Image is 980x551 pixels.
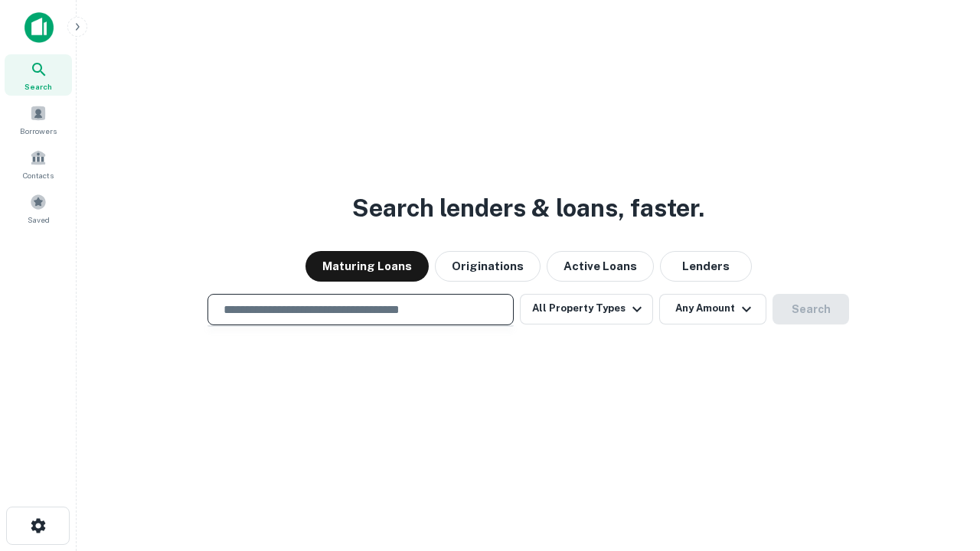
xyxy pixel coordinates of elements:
[20,125,57,137] span: Borrowers
[660,251,752,282] button: Lenders
[5,99,72,140] a: Borrowers
[305,251,429,282] button: Maturing Loans
[5,143,72,184] a: Contacts
[5,187,72,229] a: Saved
[24,12,54,43] img: capitalize-icon.png
[24,80,52,93] span: Search
[28,214,50,226] span: Saved
[435,251,541,282] button: Originations
[5,54,72,96] a: Search
[547,251,654,282] button: Active Loans
[903,429,980,502] iframe: Chat Widget
[352,190,704,227] h3: Search lenders & loans, faster.
[659,294,766,324] button: Any Amount
[520,294,653,324] button: All Property Types
[23,169,54,181] span: Contacts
